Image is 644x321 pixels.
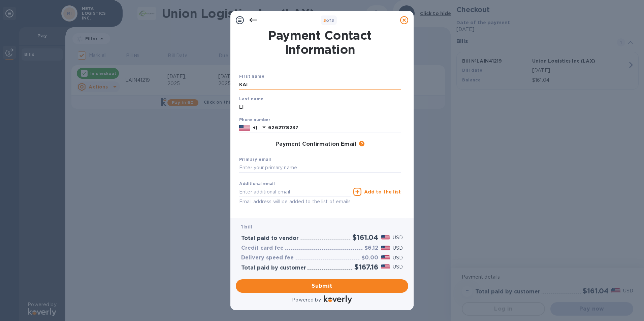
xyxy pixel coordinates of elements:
p: Email address will be added to the list of emails [239,198,351,206]
input: Enter your phone number [268,123,401,133]
h2: $161.04 [352,233,378,242]
label: Phone number [239,118,270,122]
p: Powered by [292,296,321,304]
input: Enter your last name [239,102,401,112]
h2: $167.16 [354,263,378,271]
b: Last name [239,96,264,101]
h3: $6.12 [364,245,378,251]
img: USD [381,255,390,260]
h3: Total paid to vendor [241,235,299,242]
span: Submit [241,282,403,290]
img: USD [381,235,390,240]
input: Enter additional email [239,187,351,197]
img: Logo [324,295,352,304]
b: 1 bill [241,224,252,229]
h1: Payment Contact Information [239,28,401,57]
h3: $0.00 [361,255,378,261]
h3: Total paid by customer [241,265,306,271]
button: Submit [236,279,408,293]
span: 3 [323,18,326,23]
p: USD [393,234,403,241]
b: Added additional emails [239,212,297,217]
p: USD [393,245,403,252]
img: USD [381,246,390,250]
img: USD [381,264,390,269]
input: Enter your primary name [239,163,401,173]
u: Add to the list [364,189,401,194]
b: First name [239,74,264,79]
p: +1 [253,124,257,131]
b: Primary email [239,157,271,162]
img: US [239,124,250,132]
b: of 3 [323,18,334,23]
input: Enter your first name [239,80,401,90]
h3: Delivery speed fee [241,255,294,261]
p: USD [393,263,403,271]
h3: Credit card fee [241,245,284,251]
label: Additional email [239,182,275,186]
h3: Payment Confirmation Email [276,141,356,147]
p: USD [393,254,403,261]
